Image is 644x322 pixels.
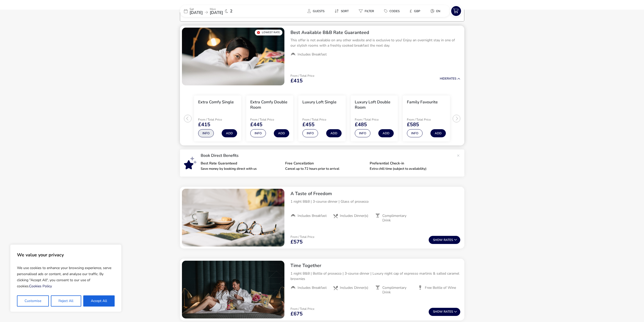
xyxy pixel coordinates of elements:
div: A Taste of Freedom1 night B&B | 3-course dinner | Glass of proseccoIncludes BreakfastIncludes Din... [286,187,464,227]
span: Includes Dinner(s) [340,286,368,290]
h3: Extra Comfy Single [198,100,234,105]
div: Sat[DATE]Mon[DATE]2 [180,5,256,17]
p: Preferential Check-in [370,162,450,165]
button: ShowRates [429,308,460,316]
button: Add [222,129,237,137]
button: Add [378,129,394,137]
span: Includes Breakfast [298,286,327,290]
button: Add [430,129,446,137]
span: £585 [407,122,419,127]
p: From / Total Price [302,118,338,121]
span: Guests [313,9,324,13]
button: Reject All [51,295,81,307]
swiper-slide: 1 / 1 [182,28,284,85]
button: Info [302,129,318,137]
span: Includes Dinner(s) [340,214,368,218]
span: £485 [355,122,367,127]
span: £445 [250,122,262,127]
span: [DATE] [190,10,203,15]
p: Extra chill time (subject to availability) [370,167,450,171]
button: Codes [380,7,404,15]
i: £ [410,9,412,14]
button: Sort [330,7,353,15]
button: Info [355,129,370,137]
span: Show [433,238,444,242]
p: This offer is not available on any other website and is exclusive to you! Enjoy an overnight stay... [290,37,460,48]
span: [DATE] [210,10,223,15]
span: Filter [365,9,374,13]
p: We value your privacy [17,250,115,260]
h2: A Taste of Freedom [290,191,460,197]
h2: Best Available B&B Rate Guaranteed [290,30,460,35]
button: Add [274,129,289,137]
div: Time Together1 night B&B | Bottle of prosecco | 3-course dinner | Luxury night cap of espresso ma... [286,259,464,299]
span: GBP [414,9,420,13]
span: £455 [302,122,315,127]
p: Book Direct Benefits [201,154,454,158]
button: Guests [303,7,328,15]
h3: Luxury Loft Double Room [355,100,394,110]
h3: Luxury Loft Single [302,100,337,105]
button: Add [326,129,342,137]
button: Info [407,129,423,137]
naf-pibe-menu-bar-item: Sort [330,7,355,15]
span: £675 [290,311,303,316]
h2: Time Together [290,263,460,269]
span: Free Bottle of Wine [425,286,456,290]
span: £415 [198,122,210,127]
p: Sat [190,8,203,11]
span: Complimentary Drink [382,286,414,295]
a: Cookies Policy [29,284,52,289]
span: Complimentary Drink [382,214,414,223]
swiper-slide: 1 / 1 [182,261,284,318]
span: £575 [290,239,303,244]
h3: Extra Comfy Double Room [250,100,289,110]
naf-pibe-menu-bar-item: en [426,7,446,15]
span: £415 [290,78,303,83]
swiper-slide: 3 / 5 [296,93,348,144]
naf-pibe-menu-bar-item: Codes [380,7,406,15]
p: Mon [210,8,223,11]
p: From / Total Price [290,307,314,310]
swiper-slide: 5 / 5 [400,93,452,144]
button: Customise [17,295,49,307]
naf-pibe-menu-bar-item: £GBP [406,7,426,15]
button: Info [250,129,266,137]
button: Filter [355,7,378,15]
div: Best Available B&B Rate GuaranteedThis offer is not available on any other website and is exclusi... [286,26,464,61]
span: Includes Breakfast [298,214,327,218]
span: Includes Breakfast [298,52,327,57]
span: Codes [389,9,400,13]
p: Save money by booking direct with us [201,167,281,171]
p: From / Total Price [250,118,286,121]
button: HideRates [440,77,460,80]
button: Accept All [83,295,115,307]
swiper-slide: 1 / 5 [192,93,244,144]
naf-pibe-menu-bar-item: Filter [355,7,380,15]
p: From / Total Price [355,118,391,121]
span: Sort [341,9,349,13]
p: 1 night B&B | 3-course dinner | Glass of prosecco [290,199,460,204]
button: Info [198,129,214,137]
swiper-slide: 2 / 5 [244,93,296,144]
button: £GBP [406,7,424,15]
p: 1 night B&B | Bottle of prosecco | 3-course dinner | Luxury night cap of espresso martinis & salt... [290,271,460,281]
swiper-slide: 4 / 5 [348,93,400,144]
span: Show [433,310,444,313]
naf-pibe-menu-bar-item: Guests [303,7,330,15]
span: 2 [230,9,233,13]
span: en [436,9,440,13]
p: Free Cancellation [285,162,366,165]
p: From / Total Price [290,74,314,77]
p: From / Total Price [407,118,443,121]
p: Cancel up to 72 hours prior to arrival [285,167,366,171]
swiper-slide: 1 / 1 [182,189,284,247]
button: ShowRates [429,236,460,244]
div: Lowest Rate [255,30,282,35]
div: We value your privacy [10,244,121,312]
button: en [426,7,444,15]
p: From / Total Price [290,235,314,238]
